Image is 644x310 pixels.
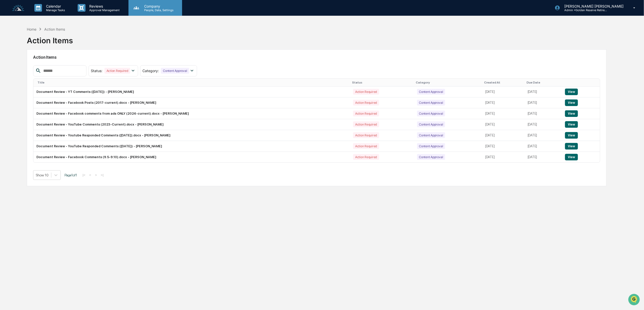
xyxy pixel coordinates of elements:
div: Created At [484,81,523,84]
td: [DATE] [482,130,525,141]
a: 🖐️Preclearance [3,62,35,71]
span: Pylon [50,86,61,90]
td: Document Review - Facebook comments from ads ONLY (2024-current).docx - [PERSON_NAME] [33,108,350,119]
button: View [565,99,578,106]
td: [DATE] [525,108,562,119]
div: Content Approval [417,89,445,95]
td: [DATE] [525,97,562,108]
button: Start new chat [86,40,92,47]
div: Action Required [353,154,379,160]
span: Page 1 of 1 [65,173,77,177]
div: 🖐️ [5,65,9,69]
button: View [565,121,578,128]
a: 🗄️Attestations [35,62,65,71]
td: [DATE] [482,108,525,119]
span: Status : [91,69,102,73]
p: Manage Tasks [42,8,68,12]
div: 🔎 [5,74,9,78]
a: View [565,144,578,148]
div: Content Approval [417,121,445,127]
p: Calendar [42,4,68,8]
td: [DATE] [525,152,562,162]
div: Action Required [353,111,379,116]
h2: Action Items [33,55,600,60]
button: >| [99,173,105,177]
a: View [565,112,578,115]
div: Due Date [527,81,560,84]
a: View [565,155,578,159]
td: [DATE] [525,141,562,152]
div: Action Items [27,32,73,45]
div: Status [352,81,412,84]
button: View [565,132,578,139]
div: We're available if you need us! [17,44,64,48]
p: How can we help? [5,11,92,19]
span: Data Lookup [10,74,32,79]
td: Document Review - Facebook Comments (9.5-9.10).docx - [PERSON_NAME] [33,152,350,162]
a: 🔎Data Lookup [3,72,34,81]
div: Action Required [353,100,379,106]
div: Content Approval [417,154,445,160]
p: Reviews [85,4,122,8]
a: View [565,101,578,105]
td: [DATE] [525,130,562,141]
div: Action Required [353,121,379,127]
td: [DATE] [525,87,562,97]
td: [DATE] [482,152,525,162]
a: View [565,122,578,126]
button: View [565,154,578,160]
p: People, Data, Settings [140,8,176,12]
button: |< [81,173,87,177]
iframe: Open customer support [628,293,641,307]
td: [DATE] [482,97,525,108]
button: View [565,110,578,117]
td: [DATE] [482,119,525,130]
div: Content Approval [161,68,189,74]
span: Attestations [42,64,63,69]
img: logo [12,5,24,11]
td: Document Review - YT Comments ([DATE]) - [PERSON_NAME] [33,87,350,97]
div: Content Approval [417,132,445,138]
div: Action Required [353,143,379,149]
p: Approval Management [85,8,122,12]
p: Admin • Golden Reserve Retirement [560,8,607,12]
td: [DATE] [482,87,525,97]
a: Powered byPylon [36,86,61,90]
div: Category [416,81,480,84]
div: Home [27,27,36,31]
img: 1746055101610-c473b297-6a78-478c-a979-82029cc54cd1 [5,39,14,48]
td: [DATE] [525,119,562,130]
td: Document Review - YouTube Responded Comments ([DATE]) - [PERSON_NAME] [33,141,350,152]
td: [DATE] [482,141,525,152]
div: Title [37,81,348,84]
a: View [565,133,578,137]
div: Action Required [353,89,379,95]
div: Content Approval [417,111,445,116]
div: Content Approval [417,143,445,149]
a: View [565,90,578,94]
div: 🗄️ [37,65,41,69]
div: Action Required [104,68,130,74]
button: < [88,173,93,177]
td: Document Review - Facebook Posts (2017-current).docx - [PERSON_NAME] [33,97,350,108]
span: Preclearance [10,64,33,69]
button: > [93,173,98,177]
div: Action Required [353,132,379,138]
div: Start new chat [17,39,83,44]
p: [PERSON_NAME] [PERSON_NAME] [560,4,626,8]
td: Document Review - YouTube Comments (2023-Current).docx - [PERSON_NAME] [33,119,350,130]
div: Content Approval [417,100,445,106]
span: Category : [142,69,159,73]
button: View [565,143,578,150]
p: Company [140,4,176,8]
div: Action Items [44,27,65,31]
button: View [565,89,578,95]
td: Document Review - Youtube Responded Comments ([DATE]).docx - [PERSON_NAME] [33,130,350,141]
